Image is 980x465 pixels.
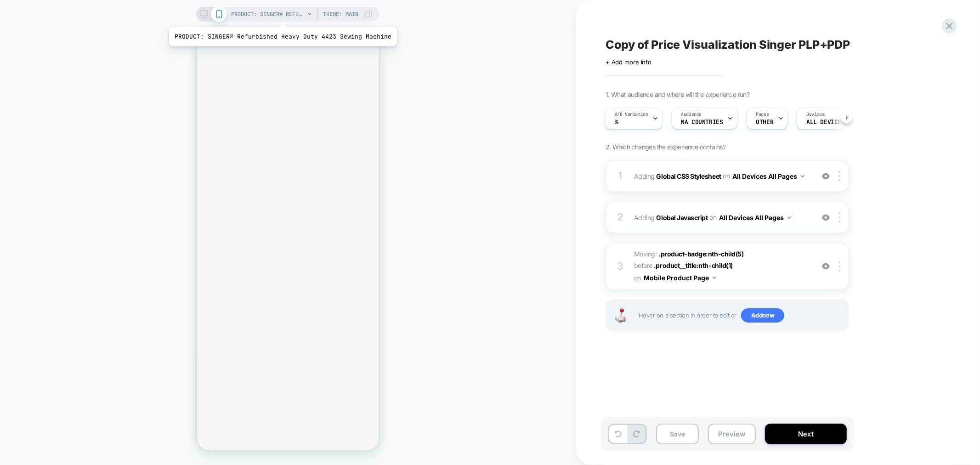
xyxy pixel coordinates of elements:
button: All Devices All Pages [719,211,791,224]
button: Next [765,424,847,444]
span: on [723,170,730,181]
span: Copy of Price Visualization Singer PLP+PDP [606,38,850,51]
img: close [838,261,840,272]
span: Adding [634,170,809,183]
span: + Add more info [606,58,651,66]
span: 1. What audience and where will the experience run? [606,91,749,98]
span: before [634,261,652,269]
span: Audience [681,111,702,118]
span: on [634,272,641,284]
img: close [838,171,840,181]
div: 2 [616,208,625,227]
span: Pages [756,111,769,118]
img: Joystick [611,308,629,323]
button: Mobile Product Page [644,271,716,284]
span: PRODUCT: SINGER® Refurbished Heavy Duty 4423 Sewing Machine [231,7,305,22]
span: % [615,119,618,125]
div: 1 [616,167,625,185]
img: down arrow [713,277,716,279]
img: crossed eye [822,172,830,180]
span: on [709,211,716,223]
span: Theme: MAIN [323,7,358,22]
span: ALL DEVICES [806,119,844,125]
span: A/B Variation [615,111,648,118]
button: All Devices All Pages [732,170,804,183]
img: close [838,212,840,222]
span: 2. Which changes the experience contains? [606,143,725,151]
span: Devices [806,111,824,118]
img: crossed eye [822,262,830,270]
span: Adding [634,211,809,224]
img: down arrow [787,216,791,219]
b: Global Javascript [657,213,708,221]
span: NA countries [681,119,723,125]
div: 3 [616,257,625,276]
span: Add new [741,308,784,323]
span: Hover on a section in order to edit or [639,308,844,323]
span: Moving: [634,248,809,284]
button: Save [656,424,699,444]
button: Preview [708,424,756,444]
img: crossed eye [822,214,830,221]
span: OTHER [756,119,774,125]
b: Global CSS Stylesheet [657,172,721,180]
span: .product__title:nth-child(1) [654,261,733,269]
span: .product-badge:nth-child(5) [658,250,743,258]
img: down arrow [801,175,804,177]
